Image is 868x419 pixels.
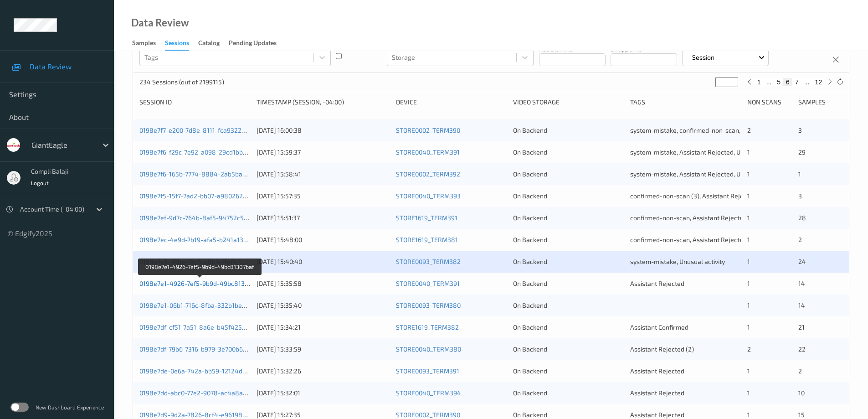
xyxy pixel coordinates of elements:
[798,411,805,419] span: 15
[513,148,624,157] div: On Backend
[764,78,775,86] button: ...
[396,345,461,353] a: STORE0040_TERM380
[257,148,390,157] div: [DATE] 15:59:37
[139,78,224,87] p: 234 Sessions (out of 2199115)
[257,235,390,244] div: [DATE] 15:48:00
[513,126,624,135] div: On Backend
[396,367,459,375] a: STORE0093_TERM391
[132,37,165,50] a: Samples
[747,258,750,265] span: 1
[229,38,277,50] div: Pending Updates
[257,98,390,107] div: Timestamp (Session, -04:00)
[747,98,791,107] div: Non Scans
[513,279,624,288] div: On Backend
[513,98,624,107] div: Video Storage
[257,279,390,288] div: [DATE] 15:35:58
[798,367,802,375] span: 2
[165,37,198,51] a: Sessions
[396,126,460,134] a: STORE0002_TERM390
[798,323,805,331] span: 21
[132,38,156,50] div: Samples
[257,388,390,398] div: [DATE] 15:32:01
[396,170,460,178] a: STORE0002_TERM392
[139,367,265,375] a: 0198e7de-0e6a-742a-bb59-12124d289ead
[747,126,751,134] span: 2
[747,170,750,178] span: 1
[747,279,750,287] span: 1
[630,279,684,287] span: Assistant Rejected
[139,323,259,331] a: 0198e7df-cf51-7a51-8a6e-b45f425b7312
[630,389,684,397] span: Assistant Rejected
[630,98,741,107] div: Tags
[139,98,250,107] div: Session ID
[798,236,802,243] span: 2
[513,301,624,310] div: On Backend
[257,257,390,266] div: [DATE] 15:40:40
[513,213,624,222] div: On Backend
[513,235,624,244] div: On Backend
[747,389,750,397] span: 1
[139,170,265,178] a: 0198e7f6-165b-7774-8884-2ab5ba8298de
[257,191,390,201] div: [DATE] 15:57:35
[630,345,694,353] span: Assistant Rejected (2)
[131,18,189,27] div: Data Review
[257,345,390,354] div: [DATE] 15:33:59
[139,279,261,287] a: 0198e7e1-4926-7ef5-9b9d-49bc81307baf
[396,236,458,243] a: STORE1619_TERM381
[165,38,189,51] div: Sessions
[747,301,750,309] span: 1
[257,367,390,376] div: [DATE] 15:32:26
[396,279,460,287] a: STORE0040_TERM391
[139,301,261,309] a: 0198e7e1-06b1-716c-8fba-332b1be80223
[747,345,751,353] span: 2
[630,411,684,419] span: Assistant Rejected
[513,345,624,354] div: On Backend
[257,126,390,135] div: [DATE] 16:00:38
[513,191,624,201] div: On Backend
[139,258,258,265] a: 0198e7e5-96be-76d5-b8b9-7fef4fc009f1
[792,78,801,86] button: 7
[798,126,802,134] span: 3
[630,258,725,265] span: system-mistake, Unusual activity
[798,279,805,287] span: 14
[396,192,461,200] a: STORE0040_TERM393
[139,411,265,419] a: 0198e7d9-9d2a-7826-8cf4-e961984479e2
[396,301,461,309] a: STORE0093_TERM380
[774,78,783,86] button: 5
[630,148,782,156] span: system-mistake, Assistant Rejected, Unusual activity
[747,323,750,331] span: 1
[396,411,460,419] a: STORE0002_TERM390
[139,345,261,353] a: 0198e7df-79b6-7316-b979-3e700b630532
[798,258,806,265] span: 24
[630,367,684,375] span: Assistant Rejected
[630,170,782,178] span: system-mistake, Assistant Rejected, Unusual activity
[396,323,459,331] a: STORE1619_TERM382
[689,53,718,62] p: Session
[396,258,461,265] a: STORE0093_TERM382
[396,148,460,156] a: STORE0040_TERM391
[630,323,688,331] span: Assistant Confirmed
[257,170,390,179] div: [DATE] 15:58:41
[396,98,507,107] div: Device
[747,148,750,156] span: 1
[396,389,461,397] a: STORE0040_TERM394
[755,78,764,86] button: 1
[747,367,750,375] span: 1
[798,148,806,156] span: 29
[139,148,260,156] a: 0198e7f6-f29c-7e92-a098-29cd1bb1adc6
[396,214,457,222] a: STORE1619_TERM391
[798,301,805,309] span: 14
[513,367,624,376] div: On Backend
[630,214,861,222] span: confirmed-non-scan, Assistant Rejected, product recovered, recovered product
[747,214,750,222] span: 1
[198,38,220,50] div: Catalog
[257,323,390,332] div: [DATE] 15:34:21
[513,170,624,179] div: On Backend
[198,37,229,50] a: Catalog
[798,98,842,107] div: Samples
[257,301,390,310] div: [DATE] 15:35:40
[747,236,750,243] span: 1
[257,213,390,222] div: [DATE] 15:51:37
[747,192,750,200] span: 1
[229,37,286,50] a: Pending Updates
